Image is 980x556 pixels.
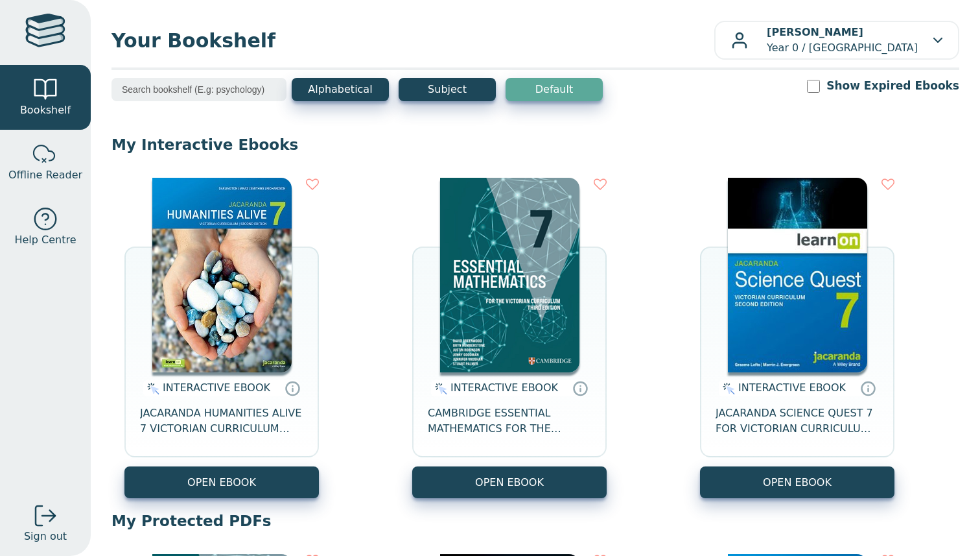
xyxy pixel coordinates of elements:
[826,78,959,94] label: Show Expired Ebooks
[8,167,82,183] span: Offline Reader
[572,380,588,396] a: Interactive eBooks are accessed online via the publisher’s portal. They contain interactive resou...
[111,135,959,154] p: My Interactive Ebooks
[767,26,863,38] b: [PERSON_NAME]
[428,405,591,437] span: CAMBRIDGE ESSENTIAL MATHEMATICS FOR THE VICTORIAN CURRICULUM YEAR 7 EBOOK 3E
[20,103,71,118] span: Bookshelf
[285,380,300,396] a: Interactive eBooks are accessed online via the publisher’s portal. They contain interactive resou...
[860,380,876,396] a: Interactive eBooks are accessed online via the publisher’s portal. They contain interactive resou...
[24,529,67,544] span: Sign out
[700,466,894,498] button: OPEN EBOOK
[399,78,496,101] button: Subject
[152,178,292,372] img: 429ddfad-7b91-e911-a97e-0272d098c78b.jpg
[292,78,389,101] button: Alphabetical
[140,405,303,437] span: JACARANDA HUMANITIES ALIVE 7 VICTORIAN CURRICULUM LEARNON EBOOK 2E
[431,381,447,396] img: interactive.svg
[163,381,270,394] span: INTERACTIVE EBOOK
[143,381,159,396] img: interactive.svg
[450,381,558,394] span: INTERACTIVE EBOOK
[716,405,879,437] span: JACARANDA SCIENCE QUEST 7 FOR VICTORIAN CURRICULUM LEARNON 2E EBOOK
[719,381,735,396] img: interactive.svg
[14,232,76,248] span: Help Centre
[728,178,867,372] img: 329c5ec2-5188-ea11-a992-0272d098c78b.jpg
[738,381,846,394] span: INTERACTIVE EBOOK
[506,78,603,101] button: Default
[124,466,319,498] button: OPEN EBOOK
[767,25,918,56] p: Year 0 / [GEOGRAPHIC_DATA]
[714,21,959,60] button: [PERSON_NAME]Year 0 / [GEOGRAPHIC_DATA]
[111,78,286,101] input: Search bookshelf (E.g: psychology)
[440,178,579,372] img: a4cdec38-c0cf-47c5-bca4-515c5eb7b3e9.png
[111,511,959,531] p: My Protected PDFs
[412,466,607,498] button: OPEN EBOOK
[111,26,714,55] span: Your Bookshelf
